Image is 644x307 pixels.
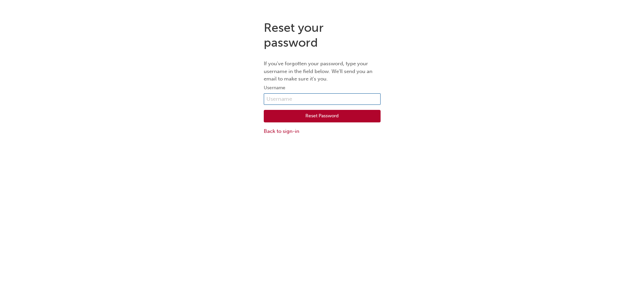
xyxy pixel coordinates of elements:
label: Username [264,84,381,92]
h1: Reset your password [264,20,381,50]
p: If you've forgotten your password, type your username in the field below. We'll send you an email... [264,60,381,83]
input: Username [264,93,381,105]
a: Back to sign-in [264,127,381,135]
button: Reset Password [264,110,381,123]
